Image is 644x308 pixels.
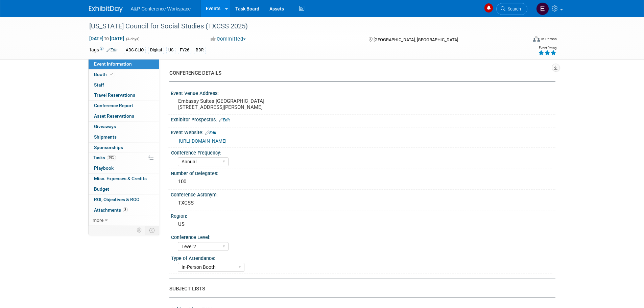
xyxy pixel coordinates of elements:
pre: Embassy Suites [GEOGRAPHIC_DATA] [STREET_ADDRESS][PERSON_NAME] [178,98,324,110]
div: Event Website: [171,127,555,136]
span: Playbook [94,165,114,171]
div: CONFERENCE DETAILS [169,70,550,77]
a: Conference Report [89,101,159,111]
span: (4 days) [125,37,140,41]
span: Conference Report [94,103,133,108]
div: TXCSS [176,198,550,208]
img: Erin Conklin [536,2,549,15]
div: Digital [148,47,164,54]
a: Booth [89,70,159,80]
a: more [89,215,159,226]
a: Travel Reservations [89,90,159,100]
div: Conference Frequency: [171,148,552,156]
span: 3 [123,207,128,212]
span: to [103,36,110,41]
span: Asset Reservations [94,113,134,119]
a: Budget [89,184,159,194]
span: Shipments [94,134,117,140]
span: ROI, Objectives & ROO [94,197,139,202]
div: Exhibitor Prospectus: [171,115,555,123]
img: Format-Inperson.png [533,36,540,42]
a: Tasks29% [89,153,159,163]
span: Staff [94,82,104,88]
a: Edit [106,48,118,52]
span: Search [505,6,521,11]
span: [DATE] [DATE] [89,35,124,42]
button: Committed [208,35,248,43]
a: Event Information [89,59,159,69]
div: BDR [194,47,206,54]
span: Travel Reservations [94,92,135,98]
span: Attachments [94,207,128,213]
a: Misc. Expenses & Credits [89,174,159,184]
div: Event Rating [538,46,556,50]
a: Playbook [89,163,159,173]
div: Number of Delegates: [171,168,555,177]
span: more [93,217,103,223]
div: Conference Level: [171,232,552,241]
td: Toggle Event Tabs [145,226,159,235]
span: 29% [107,155,116,160]
span: Misc. Expenses & Credits [94,176,147,181]
div: US [166,47,175,54]
div: US [176,219,550,230]
span: Sponsorships [94,145,123,150]
a: Asset Reservations [89,111,159,121]
span: Budget [94,186,109,192]
span: [GEOGRAPHIC_DATA], [GEOGRAPHIC_DATA] [374,37,458,42]
div: Event Format [487,35,557,45]
div: 100 [176,176,550,187]
a: ROI, Objectives & ROO [89,195,159,205]
a: Staff [89,80,159,90]
a: Giveaways [89,122,159,132]
div: ABC-CLIO [124,47,146,54]
div: [US_STATE] Council for Social Studies (TXCSS 2025) [87,20,517,32]
span: Tasks [93,155,116,160]
div: In-Person [541,37,557,42]
div: Type of Attendance: [171,253,552,262]
td: Personalize Event Tab Strip [134,226,145,235]
a: Edit [205,131,216,135]
span: Booth [94,72,115,77]
a: [URL][DOMAIN_NAME] [179,138,226,144]
img: ExhibitDay [89,6,123,13]
a: Shipments [89,132,159,142]
a: Search [496,3,527,15]
div: FY26 [178,47,191,54]
a: Attachments3 [89,205,159,215]
i: Booth reservation complete [110,72,113,76]
span: A&P Conference Workspace [131,6,191,11]
span: Giveaways [94,124,116,129]
td: Tags [89,46,118,54]
a: Edit [219,118,230,122]
div: Event Venue Address: [171,88,555,97]
div: SUBJECT LISTS [169,285,550,292]
a: Sponsorships [89,143,159,153]
span: Event Information [94,61,132,67]
div: Conference Acronym: [171,190,555,198]
div: Region: [171,211,555,219]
